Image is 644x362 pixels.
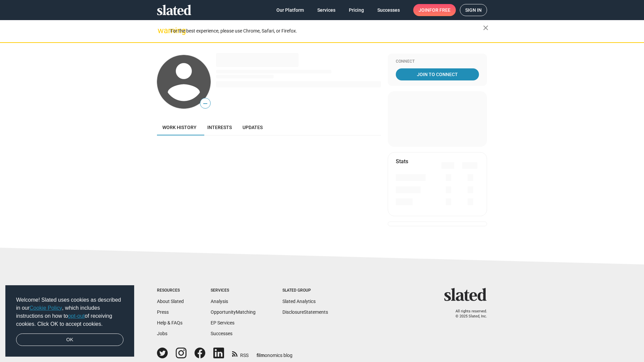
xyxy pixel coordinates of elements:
[419,4,450,16] span: Join
[211,309,256,315] a: OpportunityMatching
[68,313,85,319] a: opt-out
[429,4,450,16] span: for free
[207,125,232,130] span: Interests
[465,4,482,16] span: Sign in
[170,26,483,36] div: For the best experience, please use Chrome, Safari, or Firefox.
[211,331,232,336] a: Successes
[232,348,249,359] a: RSS
[211,288,256,293] div: Services
[397,68,478,80] span: Join To Connect
[282,299,316,304] a: Slated Analytics
[157,309,169,315] a: Press
[157,288,184,293] div: Resources
[343,4,369,16] a: Pricing
[16,334,123,346] a: dismiss cookie message
[202,119,237,135] a: Interests
[157,299,184,304] a: About Slated
[276,4,304,16] span: Our Platform
[211,299,228,304] a: Analysis
[413,4,456,16] a: Joinfor free
[377,4,400,16] span: Successes
[257,347,292,359] a: filmonomics blog
[312,4,341,16] a: Services
[372,4,405,16] a: Successes
[237,119,268,135] a: Updates
[282,309,328,315] a: DisclosureStatements
[243,125,263,130] span: Updates
[396,158,408,165] mat-card-title: Stats
[448,309,487,319] p: All rights reserved. © 2025 Slated, Inc.
[162,125,197,130] span: Work history
[460,4,487,16] a: Sign in
[396,68,479,80] a: Join To Connect
[157,320,182,325] a: Help & FAQs
[482,24,490,32] mat-icon: close
[200,99,210,108] span: —
[271,4,309,16] a: Our Platform
[157,331,167,336] a: Jobs
[349,4,364,16] span: Pricing
[5,285,134,357] div: cookieconsent
[157,119,202,135] a: Work history
[396,59,479,64] div: Connect
[158,26,166,35] mat-icon: warning
[282,288,328,293] div: Slated Group
[211,320,234,325] a: EP Services
[317,4,335,16] span: Services
[30,305,62,311] a: Cookie Policy
[257,353,265,358] span: film
[16,296,123,328] span: Welcome! Slated uses cookies as described in our , which includes instructions on how to of recei...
